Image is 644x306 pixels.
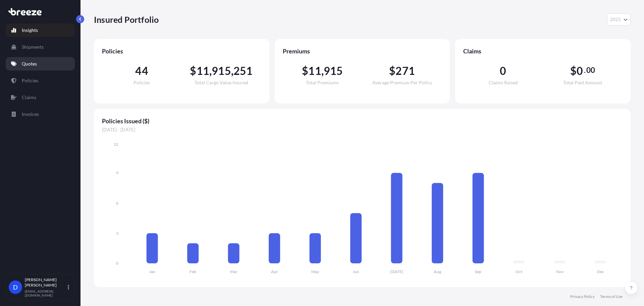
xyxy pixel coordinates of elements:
span: 11 [197,65,209,76]
span: Claims Raised [489,80,518,85]
tspan: 3 [116,231,118,236]
span: $ [302,65,308,76]
tspan: 12 [114,142,118,147]
span: $ [190,65,196,76]
tspan: [DATE] [390,269,403,274]
tspan: 0 [116,261,118,266]
span: [DATE] - [DATE] [102,126,623,133]
a: Quotes [6,57,75,71]
span: 915 [212,65,231,76]
tspan: Sep [475,269,481,274]
span: Claims [463,47,623,55]
span: Total Cargo Value Insured [195,80,248,85]
p: Invoices [22,111,39,118]
span: Average Premium Per Policy [372,80,432,85]
p: Quotes [22,60,37,67]
a: Terms of Use [600,294,623,299]
button: Year Selector [607,13,631,26]
span: D [13,284,18,291]
span: 0 [500,65,506,76]
a: Claims [6,91,75,104]
a: Insights [6,24,75,37]
span: 0 [577,65,583,76]
tspan: Mar [230,269,237,274]
a: Invoices [6,107,75,121]
span: Total Paid Amount [563,80,602,85]
span: 251 [233,65,253,76]
a: Policies [6,74,75,87]
tspan: Dec [597,269,604,274]
span: , [209,65,212,76]
p: Insights [22,27,38,34]
span: Premiums [283,47,442,55]
span: 44 [135,65,148,76]
tspan: Feb [190,269,196,274]
span: $ [570,65,577,76]
span: Policies [133,80,150,85]
tspan: 9 [116,170,118,175]
span: Policies [102,47,261,55]
span: 2025 [610,16,621,23]
p: [EMAIL_ADDRESS][DOMAIN_NAME] [25,289,66,297]
a: Shipments [6,40,75,54]
span: Policies Issued ($) [102,117,623,125]
tspan: Apr [271,269,278,274]
span: 00 [586,68,595,73]
tspan: Aug [434,269,441,274]
span: $ [389,65,395,76]
tspan: May [311,269,319,274]
tspan: Nov [556,269,564,274]
tspan: Oct [516,269,523,274]
tspan: 6 [116,201,118,206]
p: Shipments [22,44,44,50]
span: 11 [308,65,321,76]
p: [PERSON_NAME] [PERSON_NAME] [25,277,66,288]
span: . [584,68,586,73]
p: Policies [22,77,38,84]
span: 271 [395,65,415,76]
tspan: Jan [149,269,155,274]
a: Privacy Policy [570,294,595,299]
span: , [231,65,233,76]
span: , [321,65,324,76]
span: Total Premiums [306,80,339,85]
span: 915 [324,65,343,76]
tspan: Jun [353,269,359,274]
p: Claims [22,94,36,101]
p: Insured Portfolio [94,14,159,25]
